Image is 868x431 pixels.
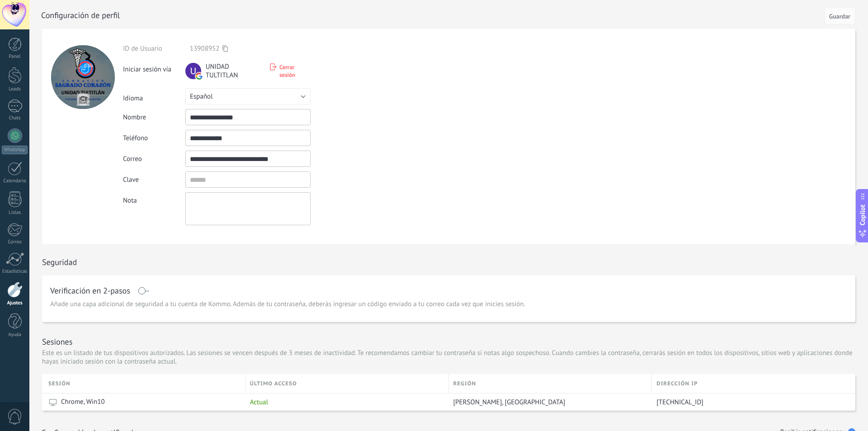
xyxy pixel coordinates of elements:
span: [TECHNICAL_ID] [656,398,703,407]
div: WhatsApp [2,146,28,154]
span: Copilot [858,204,867,225]
span: Chrome, Win10 [61,398,105,407]
div: Leads [2,86,28,92]
div: 187.189.93.235 [652,393,849,411]
span: Actual [250,398,268,407]
div: Chats [2,115,28,121]
span: [PERSON_NAME], [GEOGRAPHIC_DATA] [453,398,566,407]
div: Nombre [123,113,185,122]
div: Estadísticas [2,269,28,275]
div: Región [449,374,652,393]
div: Nota [123,192,185,205]
span: UNIDAD TULTITLAN [206,62,261,80]
div: Clave [123,175,185,184]
div: Ajustes [2,300,28,306]
button: Español [185,88,311,104]
h1: Verificación en 2-pasos [50,287,130,294]
div: Sesión [48,374,245,393]
span: Añade una capa adicional de seguridad a tu cuenta de Kommo. Además de tu contraseña, deberás ingr... [50,300,525,309]
div: Idioma [123,90,185,103]
div: Dirección IP [652,374,855,393]
h1: Seguridad [42,257,77,267]
div: Teléfono [123,134,185,142]
div: Correo [2,239,28,245]
div: Iniciar sesión vía [123,62,185,74]
span: Español [190,92,213,101]
span: Cerrar sesión [279,63,311,79]
span: 13908952 [190,44,219,53]
div: ID de Usuario [123,44,185,53]
div: último acceso [245,374,448,393]
div: Correo [123,155,185,163]
div: Ayuda [2,332,28,338]
div: Calendario [2,178,28,184]
button: Guardar [824,7,855,24]
span: Guardar [829,13,850,19]
div: Listas [2,210,28,216]
div: Venustiano Carranza, Mexico [449,393,648,411]
div: Panel [2,54,28,60]
h1: Sesiones [42,336,72,347]
p: Este es un listado de tus dispositivos autorizados. Las sesiones se vencen después de 3 meses de ... [42,349,855,366]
